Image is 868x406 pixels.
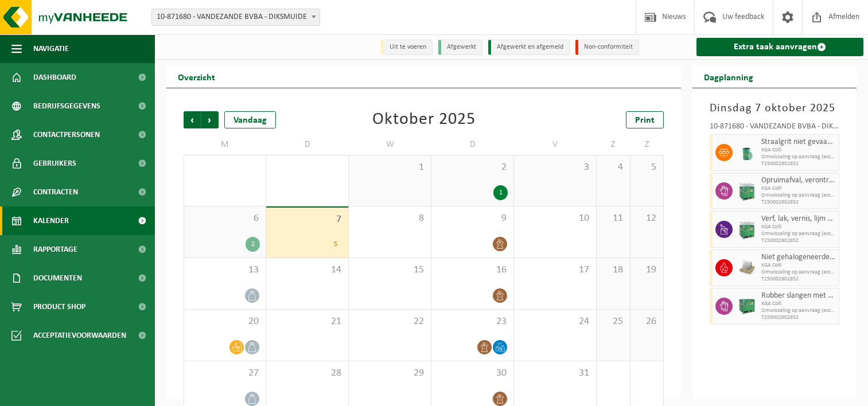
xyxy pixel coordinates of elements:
span: 14 [272,264,342,276]
span: 31 [520,367,590,380]
span: Print [635,116,655,125]
span: Omwisseling op aanvraag (excl. voorrijkost) [761,154,836,161]
span: 9 [437,212,508,225]
span: KGA Colli [761,185,836,192]
div: Oktober 2025 [372,111,476,128]
h2: Dagplanning [692,65,765,88]
span: Niet gehalogeneerde solventen - hoogcalorisch in kleinverpakking [761,253,836,262]
div: 2 [246,237,260,252]
div: 10-871680 - VANDEZANDE BVBA - DIKSMUIDE [710,123,839,134]
li: Afgewerkt [438,40,482,55]
td: V [514,134,597,155]
td: W [349,134,431,155]
span: 25 [602,315,624,328]
div: 5 [328,237,342,252]
span: Straalgrit niet gevaarlijk [761,138,836,147]
span: Contracten [33,178,78,206]
span: Opruimafval, verontreinigd met olie [761,176,836,185]
span: Dashboard [33,63,76,92]
span: 7 [272,213,342,226]
span: 27 [190,367,260,380]
td: Z [597,134,630,155]
span: 8 [355,212,425,225]
a: Print [626,111,664,128]
span: 24 [520,315,590,328]
span: 6 [190,212,260,225]
span: KGA Colli [761,262,836,269]
span: 4 [602,161,624,174]
div: Vandaag [224,111,276,128]
span: 19 [636,264,658,276]
li: Uit te voeren [381,40,433,55]
span: T250002902852 [761,199,836,206]
span: Rubber slangen met metaal verontreinigd met olie [761,291,836,300]
td: Z [630,134,664,155]
span: 12 [636,212,658,225]
h3: Dinsdag 7 oktober 2025 [710,100,839,117]
span: 10-871680 - VANDEZANDE BVBA - DIKSMUIDE [152,9,320,25]
span: 20 [190,315,260,328]
span: Omwisseling op aanvraag (excl. voorrijkost) [761,231,836,237]
img: PB-HB-1400-HPE-GN-11 [738,182,756,201]
span: Vorige [184,111,201,128]
span: Volgende [201,111,219,128]
td: D [266,134,349,155]
span: 21 [272,315,342,328]
img: PB-HB-1400-HPE-GN-11 [738,220,756,239]
span: 28 [272,367,342,380]
span: T250002902852 [761,237,836,244]
img: LP-PA-00000-WDN-11 [738,259,756,276]
span: 10-871680 - VANDEZANDE BVBA - DIKSMUIDE [151,9,320,26]
span: 26 [636,315,658,328]
span: 30 [437,367,508,380]
td: M [184,134,266,155]
span: KGA Colli [761,300,836,307]
span: 29 [355,367,425,380]
span: 23 [437,315,508,328]
li: Non-conformiteit [575,40,639,55]
span: 10 [520,212,590,225]
span: Verf, lak, vernis, lijm en inkt, industrieel in kleinverpakking [761,214,836,224]
span: 11 [602,212,624,225]
li: Afgewerkt en afgemeld [488,40,570,55]
img: PB-HB-1400-HPE-GN-01 [738,298,756,315]
span: Kalender [33,206,69,235]
a: Extra taak aanvragen [696,38,863,56]
span: T250002902852 [761,276,836,283]
span: Omwisseling op aanvraag (excl. voorrijkost) [761,307,836,314]
span: 15 [355,264,425,276]
span: Contactpersonen [33,120,100,149]
span: Documenten [33,264,82,292]
img: PB-OT-0200-MET-00-02 [738,144,756,161]
span: Product Shop [33,292,85,321]
h2: Overzicht [166,65,227,88]
span: 18 [602,264,624,276]
span: T250002902852 [761,161,836,167]
span: Bedrijfsgegevens [33,92,100,120]
span: T250002902852 [761,314,836,321]
span: Omwisseling op aanvraag (excl. voorrijkost) [761,192,836,199]
span: 1 [355,161,425,174]
span: Omwisseling op aanvraag (excl. voorrijkost) [761,269,836,276]
div: 1 [493,185,508,200]
span: Gebruikers [33,149,76,178]
span: 5 [636,161,658,174]
span: 22 [355,315,425,328]
span: Rapportage [33,235,77,264]
span: 2 [437,161,508,174]
span: Navigatie [33,34,69,63]
span: KGA Colli [761,224,836,231]
td: D [431,134,514,155]
span: 3 [520,161,590,174]
span: 17 [520,264,590,276]
span: KGA Colli [761,147,836,154]
span: Acceptatievoorwaarden [33,321,126,350]
span: 13 [190,264,260,276]
span: 16 [437,264,508,276]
